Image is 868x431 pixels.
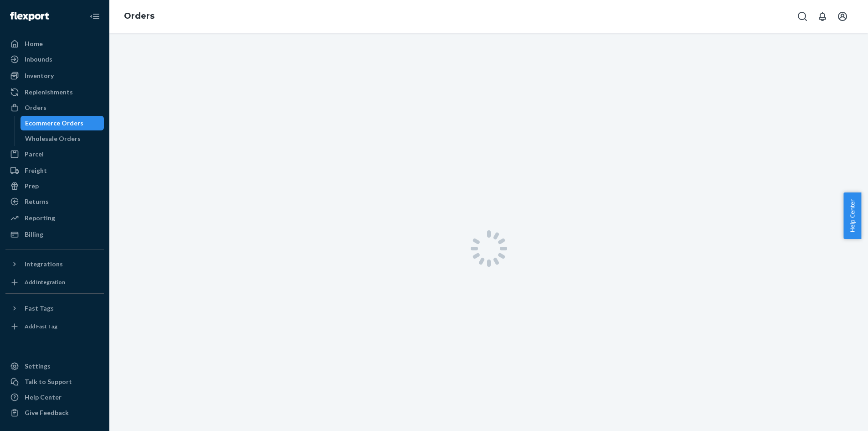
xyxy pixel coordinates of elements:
[5,85,104,99] a: Replenishments
[5,163,104,178] a: Freight
[5,405,104,420] button: Give Feedback
[5,257,104,271] button: Integrations
[25,119,83,128] div: Ecommerce Orders
[5,319,104,334] a: Add Fast Tag
[5,68,104,83] a: Inventory
[21,131,104,146] a: Wholesale Orders
[5,275,104,290] a: Add Integration
[25,197,49,206] div: Returns
[25,377,72,386] div: Talk to Support
[25,182,39,191] div: Prep
[25,362,51,371] div: Settings
[117,3,162,30] ol: breadcrumbs
[25,55,52,64] div: Inbounds
[833,7,852,26] button: Open account menu
[5,36,104,51] a: Home
[5,301,104,316] button: Fast Tags
[5,179,104,193] a: Prep
[124,11,154,21] a: Orders
[813,7,832,26] button: Open notifications
[5,390,104,405] a: Help Center
[25,166,47,175] div: Freight
[5,100,104,115] a: Orders
[25,88,73,97] div: Replenishments
[5,374,104,389] button: Talk to Support
[25,71,54,80] div: Inventory
[10,12,49,21] img: Flexport logo
[793,7,812,26] button: Open Search Box
[25,260,63,269] div: Integrations
[25,322,57,330] div: Add Fast Tag
[21,116,104,130] a: Ecommerce Orders
[5,359,104,374] a: Settings
[25,230,43,239] div: Billing
[25,150,44,159] div: Parcel
[25,304,54,313] div: Fast Tags
[5,147,104,161] a: Parcel
[5,194,104,209] a: Returns
[25,103,46,112] div: Orders
[25,134,81,143] div: Wholesale Orders
[25,213,55,223] div: Reporting
[25,408,69,417] div: Give Feedback
[5,227,104,242] a: Billing
[25,278,65,286] div: Add Integration
[25,393,62,402] div: Help Center
[5,211,104,225] a: Reporting
[5,52,104,67] a: Inbounds
[86,7,104,26] button: Close Navigation
[843,192,861,239] button: Help Center
[25,39,43,48] div: Home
